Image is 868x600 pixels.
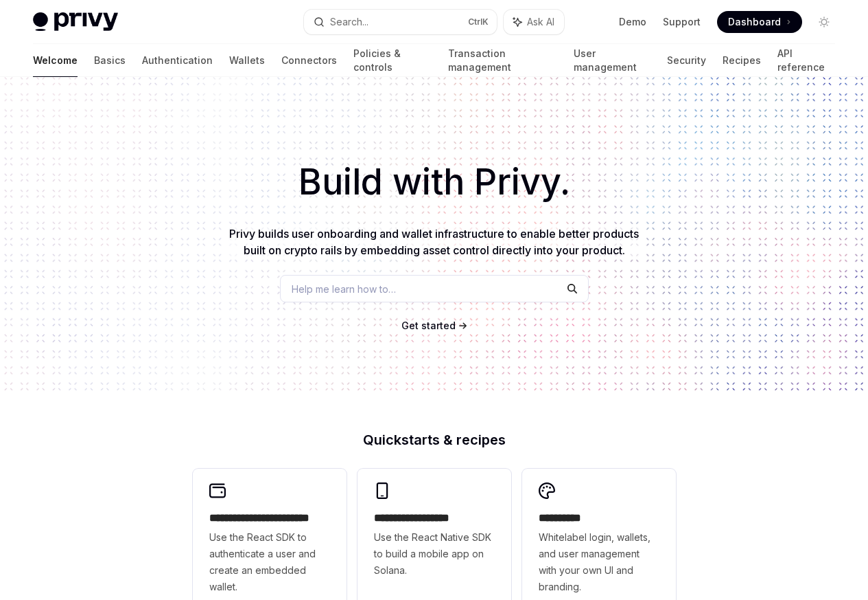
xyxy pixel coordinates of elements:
a: Demo [619,15,646,29]
h1: Build with Privy. [22,155,846,209]
h2: Quickstarts & recipes [193,433,676,447]
a: Transaction management [448,44,556,77]
a: Welcome [33,44,78,77]
span: Help me learn how to… [292,282,396,296]
img: light logo [33,12,118,32]
span: Use the React Native SDK to build a mobile app on Solana. [374,529,495,579]
a: Basics [94,44,126,77]
span: Dashboard [728,15,781,29]
span: Whitelabel login, wallets, and user management with your own UI and branding. [539,529,659,595]
span: Ask AI [527,15,554,29]
a: Security [667,44,706,77]
span: Use the React SDK to authenticate a user and create an embedded wallet. [209,529,330,595]
span: Privy builds user onboarding and wallet infrastructure to enable better products built on crypto ... [229,227,639,257]
a: Wallets [229,44,265,77]
button: Toggle dark mode [813,11,835,33]
a: Authentication [142,44,213,77]
a: Recipes [723,44,761,77]
div: Search... [330,14,368,30]
a: Connectors [281,44,337,77]
a: User management [574,44,651,77]
button: Ask AI [504,10,564,34]
a: Dashboard [717,11,802,33]
a: Policies & controls [353,44,432,77]
a: Support [663,15,701,29]
a: API reference [777,44,835,77]
a: Get started [401,319,456,333]
span: Ctrl K [468,16,489,27]
button: Search...CtrlK [304,10,497,34]
span: Get started [401,320,456,331]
